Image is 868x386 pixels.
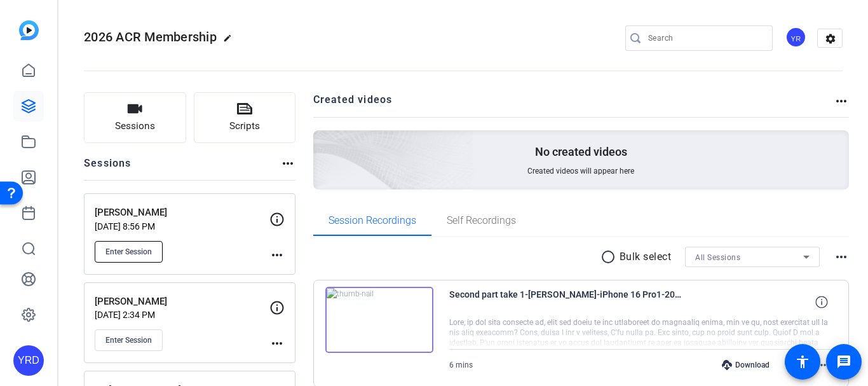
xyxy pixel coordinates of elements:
[223,34,238,49] mat-icon: edit
[105,335,152,345] span: Enter Session
[115,119,155,134] span: Sessions
[194,92,296,143] button: Scripts
[95,329,163,351] button: Enter Session
[325,287,433,353] img: thumb-nail
[783,357,799,373] mat-icon: favorite_border
[229,119,260,134] span: Scripts
[171,4,474,280] img: Creted videos background
[600,249,620,265] mat-icon: radio_button_unchecked
[95,241,163,263] button: Enter Session
[535,144,627,160] p: No created videos
[836,354,851,369] mat-icon: message
[84,29,217,45] span: 2026 ACR Membership
[84,92,186,143] button: Sessions
[648,31,763,46] input: Search
[95,294,269,309] p: [PERSON_NAME]
[818,29,843,48] mat-icon: settings
[84,156,132,180] h2: Sessions
[715,360,776,370] div: Download
[620,249,672,265] p: Bulk select
[814,357,829,373] mat-icon: more_horiz
[95,205,269,220] p: [PERSON_NAME]
[269,336,285,351] mat-icon: more_horiz
[329,216,416,226] span: Session Recordings
[95,221,269,231] p: [DATE] 8:56 PM
[785,27,806,48] div: YR
[785,27,808,49] ngx-avatar: Your Remote Director
[449,287,684,317] span: Second part take 1-[PERSON_NAME]-iPhone 16 Pro1-2026 ACR Membership-2025-08-12-12-50-57-663-0
[13,345,44,376] div: YRD
[269,247,285,263] mat-icon: more_horiz
[834,249,849,265] mat-icon: more_horiz
[695,253,740,262] span: All Sessions
[105,247,152,257] span: Enter Session
[527,166,634,176] span: Created videos will appear here
[95,310,269,320] p: [DATE] 2:34 PM
[795,354,810,369] mat-icon: accessibility
[834,93,849,109] mat-icon: more_horiz
[449,361,473,369] span: 6 mins
[313,92,834,117] h2: Created videos
[19,20,39,40] img: blue-gradient.svg
[280,156,295,171] mat-icon: more_horiz
[447,216,516,226] span: Self Recordings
